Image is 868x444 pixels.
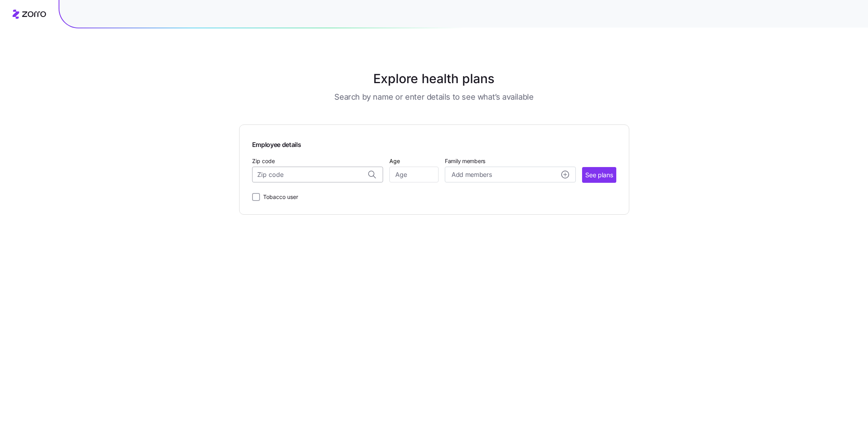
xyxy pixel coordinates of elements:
[252,157,275,165] label: Zip code
[260,192,298,202] label: Tobacco user
[582,167,616,183] button: See plans
[252,167,383,182] input: Zip code
[252,137,301,150] span: Employee details
[445,167,576,182] button: Add membersadd icon
[452,170,492,180] span: Add members
[445,157,576,165] span: Family members
[585,170,613,180] span: See plans
[334,91,533,102] h3: Search by name or enter details to see what’s available
[258,69,610,88] h1: Explore health plans
[389,157,400,165] label: Age
[561,171,569,178] svg: add icon
[389,167,439,182] input: Age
